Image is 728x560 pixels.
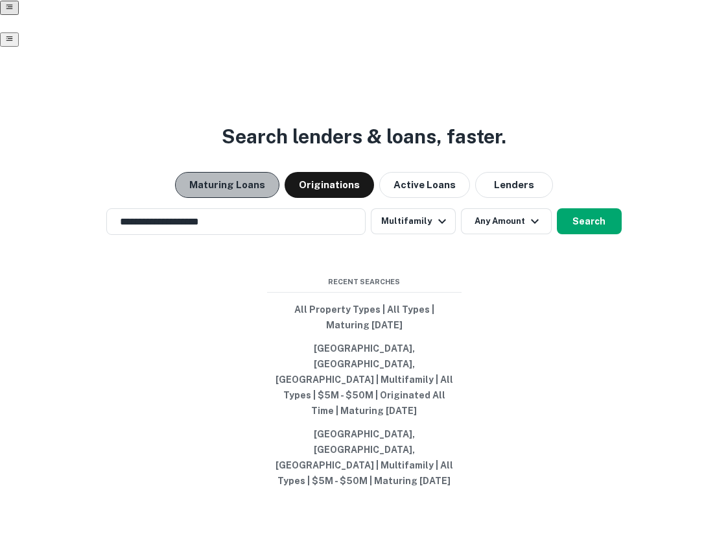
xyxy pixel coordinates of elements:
[475,172,553,198] button: Lenders
[267,276,462,287] span: Recent Searches
[267,337,462,422] button: [GEOGRAPHIC_DATA], [GEOGRAPHIC_DATA], [GEOGRAPHIC_DATA] | Multifamily | All Types | $5M - $50M | ...
[371,208,455,234] button: Multifamily
[175,172,279,198] button: Maturing Loans
[222,122,506,151] h3: Search lenders & loans, faster.
[267,298,462,337] button: All Property Types | All Types | Maturing [DATE]
[379,172,470,198] button: Active Loans
[557,208,622,234] button: Search
[461,208,552,234] button: Any Amount
[267,422,462,493] button: [GEOGRAPHIC_DATA], [GEOGRAPHIC_DATA], [GEOGRAPHIC_DATA] | Multifamily | All Types | $5M - $50M | ...
[663,456,728,518] iframe: Chat Widget
[285,172,374,198] button: Originations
